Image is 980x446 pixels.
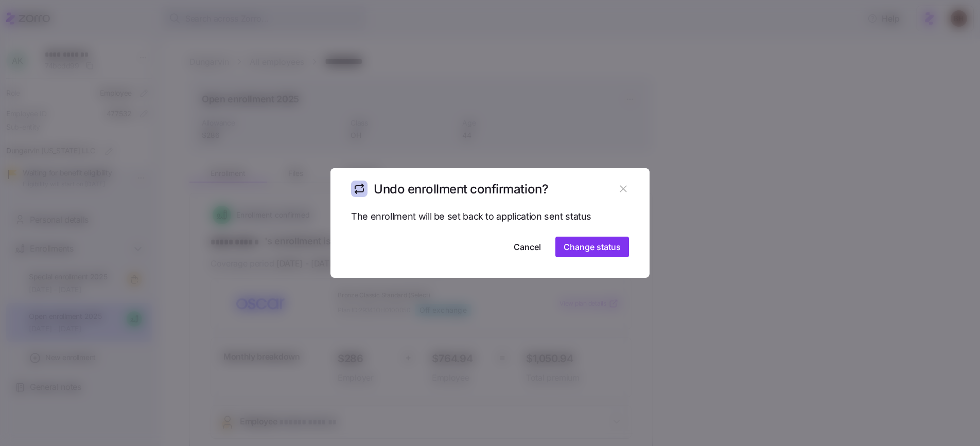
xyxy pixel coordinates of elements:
h1: Undo enrollment confirmation? [374,181,548,197]
span: Change status [564,241,621,253]
button: Change status [555,237,629,257]
span: Cancel [514,241,541,253]
button: Cancel [505,237,549,257]
span: The enrollment will be set back to application sent status [351,209,591,224]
